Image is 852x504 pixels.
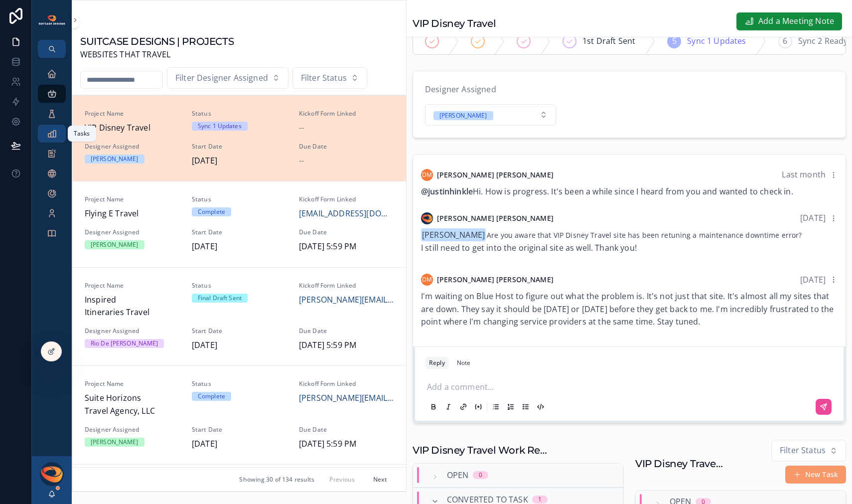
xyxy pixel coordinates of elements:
[421,186,473,197] strong: @justinhinkle
[198,294,242,303] div: Final Draft Sent
[782,169,826,180] span: Last month
[299,110,394,118] span: Kickoff Form Linked
[785,466,846,484] button: New Task
[85,392,180,417] span: Suite Horizons Travel Agency, LLC
[299,426,394,434] span: Due Date
[192,195,287,203] span: Status
[85,282,180,290] span: Project Name
[447,469,469,482] span: Open
[198,207,225,216] div: Complete
[800,274,826,285] span: [DATE]
[798,35,848,48] span: Sync 2 Ready
[421,242,838,254] p: I still need to get into the original site as well. Thank you!
[192,282,287,290] span: Status
[80,48,234,61] span: WEBSITES THAT TRAVEL
[780,444,826,457] span: Filter Status
[192,339,287,352] span: [DATE]
[299,228,394,236] span: Due Date
[85,380,180,388] span: Project Name
[299,143,394,151] span: Due Date
[783,35,787,48] span: 6
[771,440,846,462] button: Select Button
[91,155,139,164] div: [PERSON_NAME]
[421,228,486,241] span: [PERSON_NAME]
[192,438,287,451] span: [DATE]
[73,365,406,464] a: Project NameSuite Horizons Travel Agency, LLCStatusCompleteKickoff Form Linked[PERSON_NAME][EMAIL...
[457,359,470,367] div: Note
[635,457,725,471] h1: VIP Disney Travel Tasks
[582,35,635,48] span: 1st Draft Sent
[425,357,449,369] button: Reply
[538,496,542,504] div: 1
[299,122,304,135] span: --
[167,67,288,89] button: Select Button
[413,16,496,30] h1: VIP Disney Travel
[422,276,432,284] span: DM
[74,130,90,138] div: Tasks
[425,84,496,95] span: Designer Assigned
[299,339,394,352] span: [DATE] 5:59 PM
[91,438,139,447] div: [PERSON_NAME]
[366,472,394,487] button: Next
[198,392,225,401] div: Complete
[299,155,304,168] span: --
[800,212,826,223] span: [DATE]
[73,267,406,366] a: Project NameInspired Itineraries TravelStatusFinal Draft SentKickoff Form Linked[PERSON_NAME][EMA...
[437,213,554,223] span: [PERSON_NAME] [PERSON_NAME]
[413,443,549,457] h1: VIP Disney Travel Work Requests
[192,426,287,434] span: Start Date
[292,67,367,89] button: Select Button
[299,380,394,388] span: Kickoff Form Linked
[437,275,554,285] span: [PERSON_NAME] [PERSON_NAME]
[422,171,432,179] span: DM
[672,35,677,48] span: 5
[736,12,842,30] button: Add a Meeting Note
[192,110,287,118] span: Status
[85,207,180,220] span: Flying E Travel
[73,95,406,181] a: Project NameVIP Disney TravelStatusSync 1 UpdatesKickoff Form Linked--Designer Assigned[PERSON_NA...
[175,72,268,85] span: Filter Designer Assigned
[85,426,180,434] span: Designer Assigned
[299,195,394,203] span: Kickoff Form Linked
[85,110,180,118] span: Project Name
[301,72,347,85] span: Filter Status
[91,240,139,249] div: [PERSON_NAME]
[192,380,287,388] span: Status
[439,111,487,120] div: [PERSON_NAME]
[687,35,746,48] span: Sync 1 Updates
[758,15,834,28] span: Add a Meeting Note
[85,122,180,135] span: VIP Disney Travel
[91,339,158,348] div: Rio De [PERSON_NAME]
[80,34,234,48] h1: SUITCASE DESIGNS | PROJECTS
[85,294,180,319] span: Inspired Itineraries Travel
[299,207,394,220] a: [EMAIL_ADDRESS][DOMAIN_NAME]
[299,240,394,253] span: [DATE] 5:59 PM
[73,181,406,267] a: Project NameFlying E TravelStatusCompleteKickoff Form Linked[EMAIL_ADDRESS][DOMAIN_NAME]Designer ...
[85,228,180,236] span: Designer Assigned
[239,476,314,484] span: Showing 30 of 134 results
[85,195,180,203] span: Project Name
[192,327,287,335] span: Start Date
[198,122,242,131] div: Sync 1 Updates
[299,327,394,335] span: Due Date
[453,357,474,369] button: Note
[38,14,66,25] img: App logo
[437,170,554,180] span: [PERSON_NAME] [PERSON_NAME]
[85,327,180,335] span: Designer Assigned
[421,229,838,254] div: Are you aware that VIP Disney Travel site has been retuning a maintenance downtime error?
[421,291,834,327] span: I'm waiting on Blue Host to figure out what the problem is. It's not just that site. It's almost ...
[192,228,287,236] span: Start Date
[192,155,287,168] span: [DATE]
[299,392,394,405] a: [PERSON_NAME][EMAIL_ADDRESS][DOMAIN_NAME]
[421,186,793,197] span: Hi. How is progress. It's been a while since I heard from you and wanted to check in.
[192,143,287,151] span: Start Date
[85,143,180,151] span: Designer Assigned
[299,438,394,451] span: [DATE] 5:59 PM
[32,58,72,255] div: scrollable content
[192,240,287,253] span: [DATE]
[299,294,394,307] a: [PERSON_NAME][EMAIL_ADDRESS][DOMAIN_NAME]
